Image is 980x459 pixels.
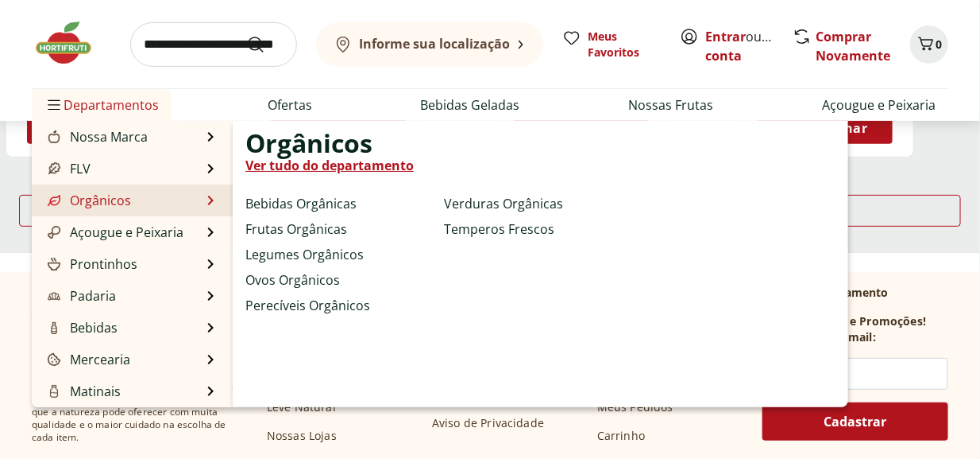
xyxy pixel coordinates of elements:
[44,86,159,124] span: Departamentos
[48,162,60,175] img: FLV
[705,28,793,64] a: Criar conta
[762,285,948,301] p: Formas de pagamento
[705,28,746,45] a: Entrar
[32,19,111,67] img: Hortifruti
[44,255,137,274] a: ProntinhosProntinhos
[44,350,130,369] a: MerceariaMercearia
[245,245,364,264] a: Legumes Orgânicos
[130,22,297,67] input: search
[444,194,563,213] a: Verduras Orgânicas
[705,27,776,65] span: ou
[245,156,414,175] a: Ver tudo do departamento
[597,428,645,444] a: Carrinho
[44,86,64,124] button: Menu
[48,353,60,366] img: Mercearia
[588,29,661,60] span: Meus Favoritos
[597,399,673,415] a: Meus Pedidos
[762,403,948,441] button: Cadastrar
[316,22,543,67] button: Informe sua localização
[246,35,284,54] button: Submit Search
[421,95,520,115] a: Bebidas Geladas
[910,25,948,64] button: Carrinho
[48,290,60,302] img: Padaria
[628,95,713,115] a: Nossas Frutas
[48,194,60,207] img: Orgânicos
[48,226,60,239] img: Açougue e Peixaria
[267,428,337,444] a: Nossas Lojas
[267,399,336,415] a: Leve Natural
[44,286,116,305] a: PadariaPadaria
[44,191,131,210] a: OrgânicosOrgânicos
[44,223,183,242] a: Açougue e PeixariaAçougue e Peixaria
[245,270,340,290] a: Ovos Orgânicos
[48,385,60,398] img: Matinais
[44,127,148,146] a: Nossa MarcaNossa Marca
[44,382,121,401] a: MatinaisMatinais
[268,95,312,115] a: Ofertas
[816,28,890,64] a: Comprar Novamente
[245,134,372,153] span: Orgânicos
[245,296,370,315] a: Perecíveis Orgânicos
[27,112,162,144] button: Adicionar
[562,29,661,60] a: Meus Favoritos
[48,258,60,270] img: Prontinhos
[245,194,357,213] a: Bebidas Orgânicas
[936,37,942,52] span: 0
[44,404,203,442] a: Frios, Queijos e LaticíniosFrios, Queijos e Laticínios
[44,318,118,337] a: BebidasBebidas
[359,35,510,53] b: Informe sua localização
[824,415,887,428] span: Cadastrar
[444,220,554,239] a: Temperos Frescos
[48,130,60,143] img: Nossa Marca
[48,321,60,334] img: Bebidas
[19,195,961,233] a: Carregar mais produtos
[44,159,91,178] a: FLVFLV
[432,415,544,431] a: Aviso de Privacidade
[822,95,936,115] a: Açougue e Peixaria
[245,220,347,239] a: Frutas Orgânicas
